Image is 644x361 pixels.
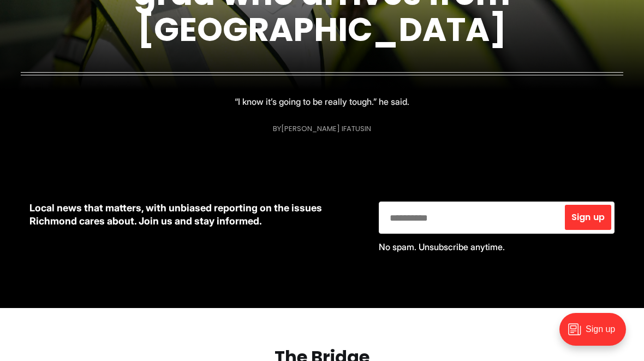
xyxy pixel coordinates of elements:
[235,94,409,109] p: “I know it’s going to be really tough.” he said.
[29,202,361,228] p: Local news that matters, with unbiased reporting on the issues Richmond cares about. Join us and ...
[379,241,505,252] span: No spam. Unsubscribe anytime.
[571,213,605,222] span: Sign up
[550,307,644,361] iframe: portal-trigger
[273,125,371,133] div: By
[281,123,371,134] a: [PERSON_NAME] Ifatusin
[565,205,611,230] button: Sign up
